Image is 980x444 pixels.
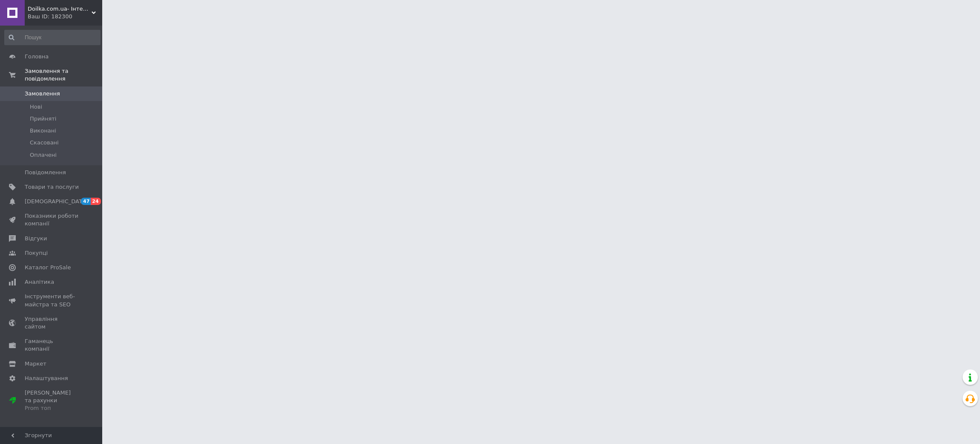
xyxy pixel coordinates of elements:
input: Пошук [4,30,101,45]
span: Налаштування [25,375,68,382]
span: Оплачені [30,151,57,159]
span: Головна [25,53,49,61]
span: Аналітика [25,278,54,286]
span: Каталог ProSale [25,264,71,271]
span: [PERSON_NAME] та рахунки [25,389,79,412]
span: Виконані [30,127,56,135]
span: 47 [81,198,91,205]
span: Управління сайтом [25,315,79,331]
span: Товари та послуги [25,183,79,191]
span: Інструменти веб-майстра та SEO [25,293,79,308]
span: Маркет [25,360,46,368]
span: Покупці [25,249,48,257]
span: Прийняті [30,115,56,123]
span: Повідомлення [25,169,66,176]
span: 24 [91,198,101,205]
span: Скасовані [30,139,59,147]
div: Prom топ [25,404,79,412]
span: Нові [30,103,42,111]
span: Відгуки [25,235,47,242]
span: [DEMOGRAPHIC_DATA] [25,198,88,205]
span: Замовлення та повідомлення [25,67,102,83]
span: Замовлення [25,90,60,98]
span: Doilka.com.ua- Інтернет магазин товарів для сільського господарства [28,5,92,13]
span: Гаманець компанії [25,337,79,353]
div: Ваш ID: 182300 [28,13,102,20]
span: Показники роботи компанії [25,212,79,228]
